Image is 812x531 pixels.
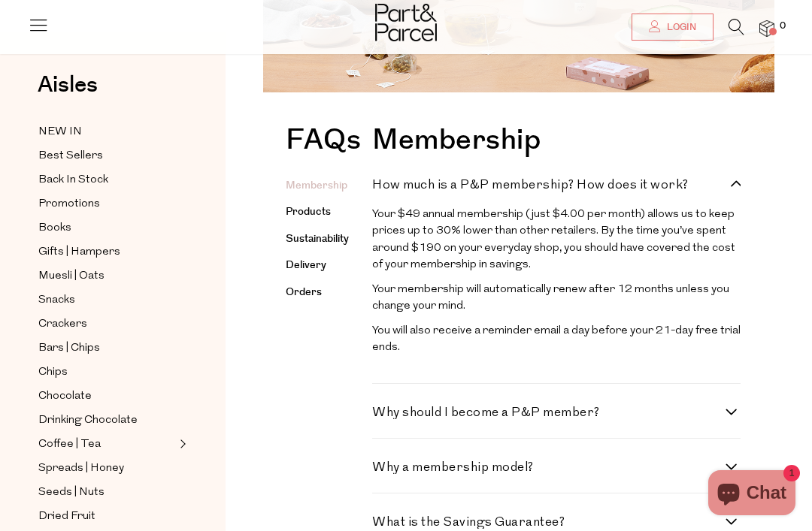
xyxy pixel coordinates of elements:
span: Promotions [38,195,100,213]
a: Back In Stock [38,170,175,189]
a: Bars | Chips [38,339,175,358]
a: Drinking Chocolate [38,411,175,430]
p: You will also receive a reminder email a day before your 21-day free trial ends. [372,323,741,357]
span: Drinking Chocolate [38,412,138,430]
p: Your $49 annual membership (just $4.00 per month) allows us to keep prices up to 30% lower than o... [372,207,741,274]
a: Gifts | Hampers [38,243,175,261]
span: Aisles [38,68,98,101]
a: Login [632,14,714,41]
p: Your membership will automatically renew after 12 months unless you change your mind. [372,282,741,315]
span: NEW IN [38,123,82,141]
span: Muesli | Oats [38,267,105,285]
span: Spreads | Honey [38,460,124,478]
a: Chips [38,363,175,382]
inbox-online-store-chat: Shopify online store chat [704,470,800,519]
span: Books [38,219,71,237]
span: Seeds | Nuts [38,484,105,502]
a: Sustainability [286,231,349,246]
span: Best Sellers [38,147,103,165]
a: Delivery [286,258,326,273]
a: Dried Fruit [38,507,175,526]
h4: How much is a P&P membership? How does it work? [372,179,726,192]
span: Gifts | Hampers [38,243,120,261]
span: Chips [38,364,68,382]
button: Expand/Collapse Coffee | Tea [176,435,186,453]
a: Chocolate [38,387,175,406]
a: Best Sellers [38,146,175,165]
h4: What is the Savings Guarantee? [372,516,726,529]
span: Login [663,21,696,34]
a: Seeds | Nuts [38,483,175,502]
a: Orders [286,285,322,300]
a: Coffee | Tea [38,435,175,454]
a: Books [38,219,175,237]
span: Snacks [38,291,75,309]
span: Back In Stock [38,171,108,189]
a: Membership [286,178,347,193]
a: Muesli | Oats [38,267,175,285]
span: 0 [776,20,789,33]
a: Spreads | Honey [38,459,175,478]
h4: Why should I become a P&P member? [372,406,726,419]
span: Bars | Chips [38,339,100,358]
a: 0 [759,20,774,36]
a: Snacks [38,291,175,309]
a: Products [286,204,331,219]
span: Chocolate [38,388,92,406]
a: Crackers [38,315,175,333]
span: Coffee | Tea [38,436,101,454]
h4: Why a membership model? [372,461,726,474]
a: Promotions [38,195,175,213]
h1: FAQs [286,126,361,162]
img: Part&Parcel [375,4,437,41]
a: NEW IN [38,122,175,141]
span: Dried Fruit [38,508,95,526]
span: Crackers [38,315,87,333]
a: Aisles [38,74,98,111]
